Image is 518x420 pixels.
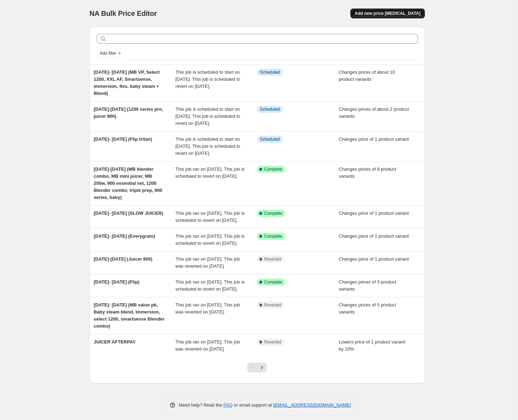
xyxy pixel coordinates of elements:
[94,302,165,329] span: [DATE]- [DATE] (MB value pk, Baby steam blend, Immersion, select 1200, smartsense Blender combo)
[339,136,409,142] span: Changes price of 1 product variant
[339,106,409,119] span: Changes prices of about 2 product variants
[175,166,245,179] span: This job ran on [DATE]. This job is scheduled to revert on [DATE].
[175,339,240,352] span: This job ran on [DATE]. This job was reverted on [DATE].
[260,69,280,75] span: Scheduled
[339,279,396,292] span: Changes prices of 5 product variants
[264,302,282,308] span: Reverted
[175,69,240,89] span: This job is scheduled to start on [DATE]. This job is scheduled to revert on [DATE].
[339,211,409,216] span: Changes price of 1 product variant
[264,256,282,262] span: Reverted
[94,69,160,96] span: [DATE]- [DATE] (MB VP, Select 1200, XXL AF, Smartsense, immersion, flex, baby steam + Blend)
[257,363,267,372] button: Next
[339,233,409,239] span: Changes price of 1 product variant
[94,211,163,216] span: [DATE]- [DATE] (SLOW JUICER)
[260,106,280,112] span: Scheduled
[264,166,282,172] span: Complete
[94,166,162,200] span: [DATE]-[DATE] (MB blender combo, MB mini juicer, MB 200w, 900 essential set, 1200 Blender combo, ...
[339,166,396,179] span: Changes prices of 8 product variants
[355,11,420,16] span: Add new price [MEDICAL_DATA]
[90,10,157,17] span: NA Bulk Price Editor
[264,211,282,216] span: Complete
[94,339,136,345] span: JUICER AFTERPAY
[247,363,267,372] nav: Pagination
[179,402,224,408] span: Need help? Read the
[94,106,163,119] span: [DATE]-[DATE] (1200 series pro, juicer 800)
[97,49,125,57] button: Add filter
[264,233,282,239] span: Complete
[175,233,245,246] span: This job ran on [DATE]. This job is scheduled to revert on [DATE].
[223,402,233,408] a: FAQ
[264,339,282,345] span: Reverted
[175,211,245,223] span: This job ran on [DATE]. This job is scheduled to revert on [DATE].
[175,106,240,126] span: This job is scheduled to start on [DATE]. This job is scheduled to revert on [DATE].
[260,136,280,142] span: Scheduled
[339,339,405,352] span: Lowers price of 1 product variant by 10%
[94,233,155,239] span: [DATE]- [DATE] (Everygrain)
[175,136,240,156] span: This job is scheduled to start on [DATE]. This job is scheduled to revert on [DATE].
[94,136,152,142] span: [DATE]- [DATE] (Flip tritan)
[264,279,282,285] span: Complete
[175,302,240,315] span: This job ran on [DATE]. This job was reverted on [DATE].
[175,279,245,292] span: This job ran on [DATE]. This job is scheduled to revert on [DATE].
[339,302,396,315] span: Changes prices of 5 product variants
[339,256,409,262] span: Changes price of 1 product variant
[350,8,424,18] button: Add new price [MEDICAL_DATA]
[339,69,395,82] span: Changes prices of about 10 product variants
[175,256,240,269] span: This job ran on [DATE]. This job was reverted on [DATE].
[273,402,351,408] a: [EMAIL_ADDRESS][DOMAIN_NAME]
[233,402,273,408] span: or email support at
[94,279,139,285] span: [DATE]- [DATE] (Flip)
[94,256,152,262] span: [DATE]-[DATE] (Juicer 800)
[100,50,116,56] span: Add filter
